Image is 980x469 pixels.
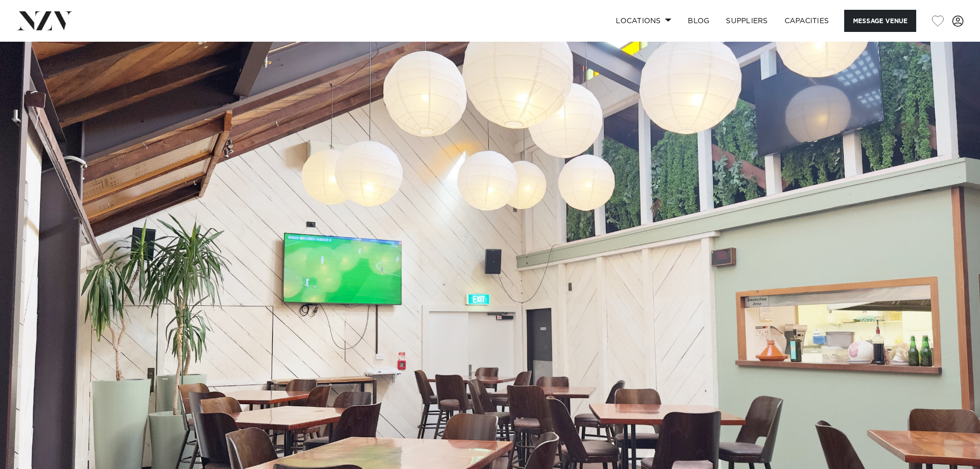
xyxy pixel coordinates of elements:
[844,10,916,32] button: Message Venue
[608,10,680,32] a: Locations
[680,10,718,32] a: BLOG
[16,11,73,30] img: nzv-logo.png
[776,10,838,32] a: Capacities
[718,10,776,32] a: SUPPLIERS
